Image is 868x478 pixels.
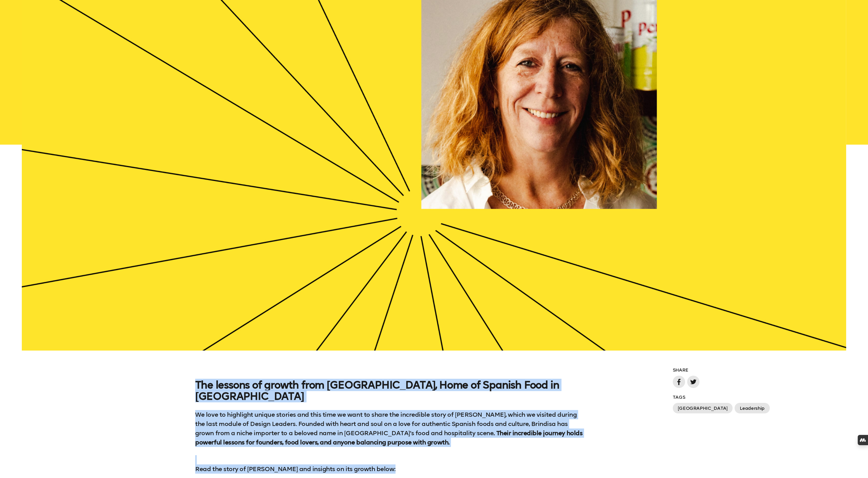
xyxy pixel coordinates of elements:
[673,394,846,400] h6: Tags
[195,410,586,447] p: We love to highlight unique stories and this time we want to share the incredible story of [PERSO...
[195,455,586,474] p: Read the story of [PERSON_NAME] and insights on its growth below:
[195,379,559,402] strong: The lessons of growth from [GEOGRAPHIC_DATA], Home of Spanish Food in [GEOGRAPHIC_DATA]
[673,403,733,413] a: [GEOGRAPHIC_DATA]
[673,367,846,373] h6: Share
[735,403,770,413] a: Leadership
